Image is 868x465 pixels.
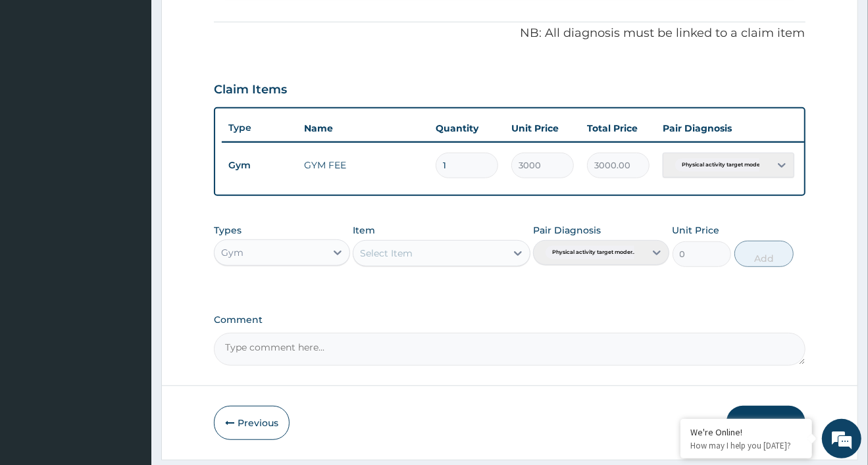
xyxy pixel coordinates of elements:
p: How may I help you today? [690,440,802,451]
th: Quantity [429,115,505,141]
th: Actions [801,115,867,141]
div: Minimize live chat window [216,7,247,38]
textarea: Type your message and hit 'Enter' [7,318,251,364]
th: Type [222,116,297,140]
span: We're online! [76,145,182,278]
label: Types [214,225,242,236]
th: Name [297,115,429,141]
td: Gym [222,153,297,178]
button: Add [734,241,794,267]
h3: Claim Items [214,83,287,97]
th: Total Price [580,115,656,141]
div: Select Item [360,247,413,260]
label: Item [353,224,375,237]
th: Unit Price [505,115,580,141]
button: Previous [214,406,290,440]
td: GYM FEE [297,152,429,178]
button: Submit [727,406,805,440]
div: Chat with us now [68,74,221,91]
div: We're Online! [690,426,802,438]
p: NB: All diagnosis must be linked to a claim item [214,25,805,42]
label: Unit Price [673,224,720,237]
img: d_794563401_company_1708531726252_794563401 [24,66,53,99]
label: Comment [214,314,805,326]
th: Pair Diagnosis [656,115,801,141]
label: Pair Diagnosis [533,224,601,237]
div: Gym [221,246,243,259]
